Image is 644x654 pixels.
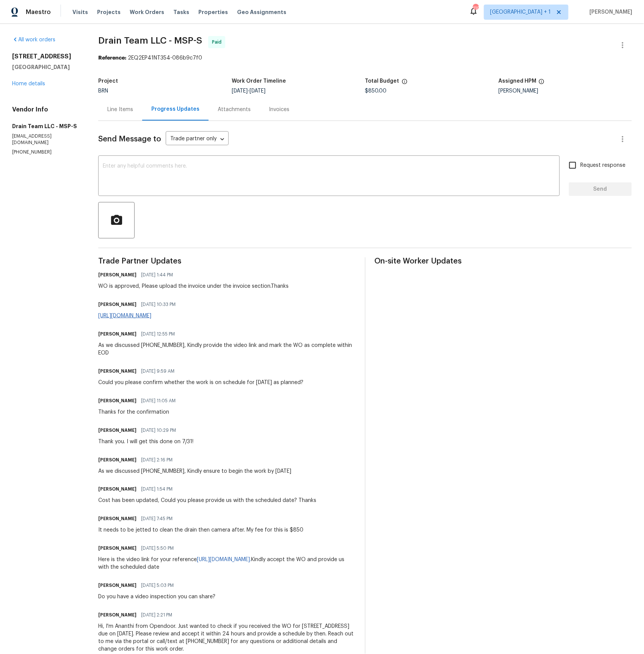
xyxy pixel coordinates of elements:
div: 2EQ2EP41NT354-086b9c7f0 [98,54,632,62]
span: Work Orders [130,8,164,16]
div: Could you please confirm whether the work is on schedule for [DATE] as planned? [98,379,303,386]
h6: [PERSON_NAME] [98,486,137,493]
span: Request response [581,162,626,169]
h6: [PERSON_NAME] [98,271,137,279]
h6: [PERSON_NAME] [98,330,137,338]
span: [DATE] 10:29 PM [141,427,176,434]
span: [DATE] 7:45 PM [141,515,173,523]
h6: [PERSON_NAME] [98,582,137,590]
span: [DATE] 12:55 PM [141,330,175,338]
a: Home details [12,81,45,86]
a: [URL][DOMAIN_NAME] [98,313,151,318]
span: [DATE] 11:05 AM [141,397,176,405]
span: Send Message to [98,135,161,143]
div: [PERSON_NAME] [498,88,632,94]
div: Trade partner only [166,133,229,146]
span: BRN [98,88,108,94]
h6: [PERSON_NAME] [98,456,137,464]
span: Geo Assignments [237,8,286,16]
span: The hpm assigned to this work order. [539,78,545,88]
div: As we discussed [PHONE_NUMBER], Kindly provide the video link and mark the WO as complete within EOD [98,342,355,357]
div: Thank you. I will get this done on 7/31! [98,438,193,445]
span: Tasks [173,9,189,15]
span: [DATE] 10:33 PM [141,301,176,308]
span: - [232,88,265,94]
span: Maestro [26,8,51,16]
span: Properties [198,8,228,16]
div: As we discussed [PHONE_NUMBER], Kindly ensure to begin the work by [DATE] [98,467,291,475]
div: 110 [473,5,478,12]
h6: [PERSON_NAME] [98,427,137,434]
h5: Assigned HPM [498,78,536,84]
div: Hi, I'm Ananthi from Opendoor. Just wanted to check if you received the WO for [STREET_ADDRESS] d... [98,623,355,653]
div: It needs to be jetted to clean the drain then camera after. My fee for this is $850 [98,527,303,534]
div: Attachments [218,106,251,113]
span: [DATE] 2:16 PM [141,456,173,464]
div: WO is approved, Please upload the invoice under the invoice section.Thanks [98,282,289,290]
h5: Work Order Timeline [232,78,286,84]
h5: Project [98,78,118,84]
div: Thanks for the confirmation [98,408,180,416]
div: Invoices [269,106,289,113]
span: Visits [72,8,88,16]
h6: [PERSON_NAME] [98,397,137,405]
span: [DATE] 5:03 PM [141,582,174,590]
span: [DATE] 2:21 PM [141,612,172,619]
p: [EMAIL_ADDRESS][DOMAIN_NAME] [12,133,80,146]
span: [DATE] [250,88,265,94]
span: [DATE] 1:44 PM [141,271,173,279]
div: Line Items [107,106,133,113]
div: Do you have a video inspection you can share? [98,593,215,601]
h4: Vendor Info [12,106,80,113]
h6: [PERSON_NAME] [98,515,137,523]
h6: [PERSON_NAME] [98,612,137,619]
span: The total cost of line items that have been proposed by Opendoor. This sum includes line items th... [402,78,408,88]
span: Trade Partner Updates [98,257,355,265]
div: Cost has been updated, Could you please provide us with the scheduled date? Thanks [98,497,316,505]
h5: Drain Team LLC - MSP-S [12,122,80,130]
span: [GEOGRAPHIC_DATA] + 1 [490,8,551,16]
h2: [STREET_ADDRESS] [12,53,80,60]
h5: Total Budget [365,78,399,84]
span: [DATE] [232,88,248,94]
h6: [PERSON_NAME] [98,301,137,308]
div: Here is the video link for your reference Kindly accept the WO and provide us with the scheduled ... [98,556,355,571]
span: Drain Team LLC - MSP-S [98,36,202,45]
h6: [PERSON_NAME] [98,545,137,552]
span: $850.00 [365,88,387,94]
h6: [PERSON_NAME] [98,367,137,375]
div: Progress Updates [151,105,199,113]
a: All work orders [12,37,55,42]
span: [DATE] 5:50 PM [141,545,174,552]
span: [DATE] 9:59 AM [141,367,174,375]
h5: [GEOGRAPHIC_DATA] [12,63,80,71]
span: Projects [97,8,121,16]
a: [URL][DOMAIN_NAME]. [197,557,251,563]
span: Paid [212,38,225,46]
span: [DATE] 1:54 PM [141,486,173,493]
span: On-site Worker Updates [375,257,632,265]
b: Reference: [98,55,126,61]
p: [PHONE_NUMBER] [12,149,80,155]
span: [PERSON_NAME] [587,8,633,16]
